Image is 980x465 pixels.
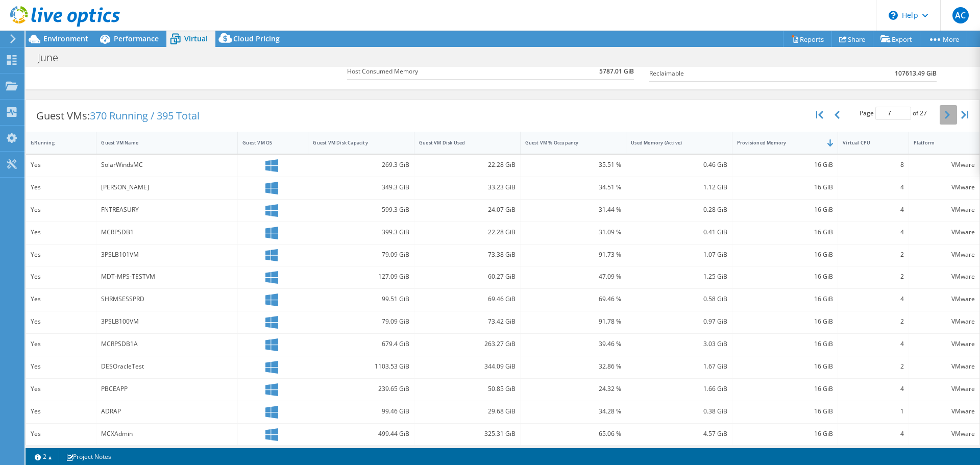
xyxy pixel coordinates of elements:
div: 73.38 GiB [419,249,516,260]
div: 1103.53 GiB [313,361,409,372]
div: 16 GiB [737,227,834,238]
div: 1.67 GiB [631,361,727,372]
div: 127.09 GiB [313,271,409,282]
div: VMware [914,159,975,170]
div: Guest VM OS [242,139,291,146]
div: 22.28 GiB [419,159,516,170]
div: 4.57 GiB [631,428,727,439]
div: 16 GiB [737,271,834,282]
b: 107613.49 GiB [895,68,937,79]
span: Performance [114,34,159,43]
div: 99.46 GiB [313,406,409,417]
div: Yes [31,271,91,282]
div: 4 [843,204,903,215]
div: 35.51 % [525,159,622,170]
div: 599.3 GiB [313,204,409,215]
b: 5787.01 GiB [599,66,634,77]
div: VMware [914,249,975,260]
div: 1.25 GiB [631,271,727,282]
div: 69.46 % [525,293,622,305]
div: Used Memory (Active) [631,139,715,146]
div: 4 [843,338,903,350]
div: VMware [914,428,975,439]
div: VMware [914,383,975,395]
div: 34.28 % [525,406,622,417]
div: SHRMSESSPRD [101,293,233,305]
div: 16 GiB [737,182,834,193]
div: MCXAdmin [101,428,233,439]
label: Host Consumed Memory [347,66,544,77]
div: 1 [843,406,903,417]
div: 29.68 GiB [419,406,516,417]
div: 399.3 GiB [313,227,409,238]
div: Platform [914,139,963,146]
div: Yes [31,227,91,238]
div: 3PSLB101VM [101,249,233,260]
div: Yes [31,428,91,439]
div: MCRPSDB1A [101,338,233,350]
div: 0.28 GiB [631,204,727,215]
div: ADRAP [101,406,233,417]
div: Provisioned Memory [737,139,821,146]
div: 8 [843,159,903,170]
div: 24.32 % [525,383,622,395]
div: VMware [914,316,975,327]
div: 32.86 % [525,361,622,372]
div: 24.07 GiB [419,204,516,215]
div: Yes [31,338,91,350]
div: 4 [843,428,903,439]
div: 4 [843,182,903,193]
div: 2 [843,361,903,372]
div: SolarWindsMC [101,159,233,170]
div: PBCEAPP [101,383,233,395]
div: FNTREASURY [101,204,233,215]
div: 16 GiB [737,338,834,350]
div: 22.28 GiB [419,227,516,238]
div: DESOracleTest [101,361,233,372]
div: 4 [843,383,903,395]
a: More [920,31,967,47]
div: IsRunning [31,139,79,146]
div: 0.58 GiB [631,293,727,305]
div: MCRPSDB1 [101,227,233,238]
div: 269.3 GiB [313,159,409,170]
div: 679.4 GiB [313,338,409,350]
span: 27 [920,109,927,117]
div: 1.66 GiB [631,383,727,395]
div: Yes [31,316,91,327]
div: 79.09 GiB [313,249,409,260]
div: 1.07 GiB [631,249,727,260]
div: 1.12 GiB [631,182,727,193]
div: 91.73 % [525,249,622,260]
div: 499.44 GiB [313,428,409,439]
div: 16 GiB [737,293,834,305]
svg: \n [889,11,898,20]
div: 16 GiB [737,159,834,170]
div: 0.38 GiB [631,406,727,417]
div: 47.09 % [525,271,622,282]
div: Guest VM Disk Capacity [313,139,397,146]
div: Guest VMs: [26,100,210,132]
div: Guest VM Disk Used [419,139,503,146]
div: VMware [914,227,975,238]
div: 4 [843,293,903,305]
span: Virtual [184,34,208,43]
input: jump to page [875,107,911,120]
a: Project Notes [59,450,118,463]
label: Reclaimable [649,68,831,79]
a: Reports [783,31,832,47]
div: 16 GiB [737,406,834,417]
div: 31.44 % [525,204,622,215]
h1: June [33,52,74,63]
div: Yes [31,204,91,215]
div: Yes [31,159,91,170]
span: Cloud Pricing [233,34,280,43]
div: 0.41 GiB [631,227,727,238]
span: Page of [860,107,927,120]
div: 2 [843,271,903,282]
div: 16 GiB [737,204,834,215]
div: Yes [31,406,91,417]
div: 33.23 GiB [419,182,516,193]
div: Yes [31,383,91,395]
div: 16 GiB [737,316,834,327]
